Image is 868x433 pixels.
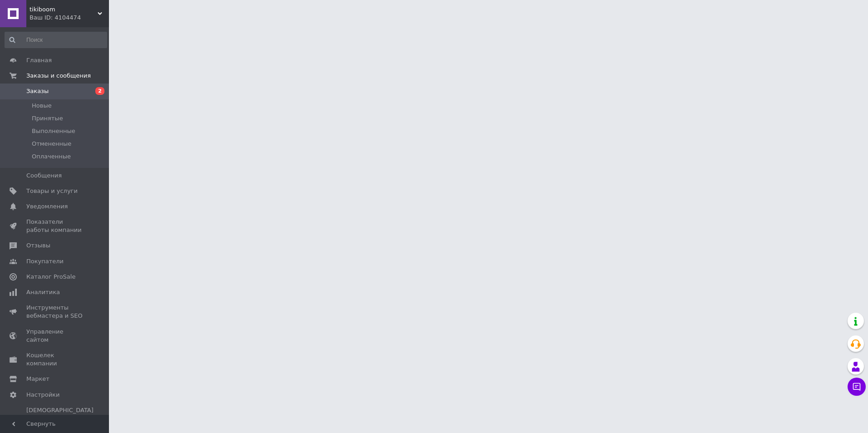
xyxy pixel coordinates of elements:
input: Поиск [5,32,107,48]
span: Заказы и сообщения [26,72,91,80]
span: Маркет [26,375,49,383]
span: Отмененные [32,140,71,148]
span: Кошелек компании [26,351,84,368]
span: Уведомления [26,202,68,211]
span: Товары и услуги [26,187,78,195]
span: Управление сайтом [26,328,84,344]
div: Ваш ID: 4104474 [30,14,109,22]
span: Сообщения [26,172,62,180]
span: 2 [95,87,104,95]
span: Аналитика [26,288,60,296]
span: Каталог ProSale [26,273,75,281]
span: [DEMOGRAPHIC_DATA] и счета [26,406,94,431]
span: Покупатели [26,257,64,266]
span: Главная [26,56,52,64]
span: Принятые [32,114,63,123]
span: Показатели работы компании [26,218,84,234]
span: Инструменты вебмастера и SEO [26,304,84,320]
span: Новые [32,102,52,110]
span: Выполненные [32,127,75,135]
span: Заказы [26,87,49,95]
span: Оплаченные [32,153,71,161]
span: Отзывы [26,241,50,250]
span: Настройки [26,391,59,399]
span: tikiboom [30,5,98,14]
button: Чат с покупателем [848,378,866,396]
